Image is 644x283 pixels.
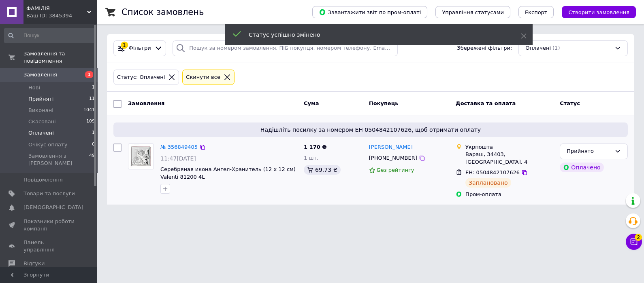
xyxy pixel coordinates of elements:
span: Доставка та оплата [456,100,516,106]
span: [DEMOGRAPHIC_DATA] [23,204,83,211]
span: ЕН: 0504842107626 [465,169,520,175]
span: 1 [85,71,93,78]
div: Пром-оплата [465,191,553,198]
span: Повідомлення [23,176,63,184]
span: Оплачені [525,44,551,52]
span: Статус [560,100,580,106]
a: № 356849405 [160,144,198,150]
span: Замовлення [23,71,57,78]
div: Статус успішно змінено [249,31,501,39]
span: Cума [304,100,319,106]
img: Фото товару [128,144,154,169]
span: 1 шт. [304,155,318,161]
span: 2 [635,234,642,241]
span: Скасовані [28,118,56,125]
span: Управління статусами [442,9,504,15]
div: Статус: Оплачені [115,73,166,82]
h1: Список замовлень [122,7,204,17]
button: Експорт [518,6,554,18]
a: [PERSON_NAME] [369,144,413,151]
span: Створити замовлення [568,9,629,15]
div: 1 [121,42,128,49]
span: 11 [89,95,95,103]
button: Чат з покупцем2 [626,234,642,250]
button: Створити замовлення [562,6,636,18]
span: 49 [89,152,95,167]
div: Cкинути все [184,73,222,82]
span: Товари та послуги [23,190,75,197]
span: 1 [92,129,95,137]
div: [PHONE_NUMBER] [367,153,419,163]
span: Фільтри [129,44,151,52]
div: Заплановано [465,178,511,188]
a: Серебряная икона Ангел-Хранитель (12 x 12 см) Valenti 81200 4L [160,166,296,180]
span: Без рейтингу [377,167,414,173]
input: Пошук [4,28,96,43]
div: Ваш ID: 3845394 [26,12,97,19]
span: Показники роботи компанії [23,218,75,232]
span: Збережені фільтри: [457,44,512,52]
span: Замовлення [128,100,164,106]
div: 69.73 ₴ [304,165,341,175]
span: Замовлення з [PERSON_NAME] [28,152,89,167]
a: Фото товару [128,144,154,169]
span: Покупець [369,100,399,106]
span: ФАМІЛІЯ [26,5,87,12]
span: (1) [552,45,560,51]
button: Управління статусами [435,6,510,18]
div: Укрпошта [465,144,553,151]
div: Прийнято [567,147,611,156]
span: 0 [92,141,95,148]
div: Вараш, 34403, [GEOGRAPHIC_DATA], 4 [465,151,553,165]
button: Завантажити звіт по пром-оплаті [312,6,427,18]
span: 1 170 ₴ [304,144,326,150]
span: Відгуки [23,260,45,267]
span: 109 [86,118,95,125]
input: Пошук за номером замовлення, ПІБ покупця, номером телефону, Email, номером накладної [173,40,398,56]
span: 1041 [83,107,95,114]
span: Експорт [525,9,548,15]
span: Нові [28,84,40,91]
span: Оплачені [28,129,54,137]
span: Завантажити звіт по пром-оплаті [319,8,421,16]
span: 11:47[DATE] [160,155,196,162]
span: Замовлення та повідомлення [23,50,97,65]
span: Надішліть посилку за номером ЕН 0504842107626, щоб отримати оплату [117,126,625,134]
span: Виконані [28,107,53,114]
span: Очікує оплату [28,141,67,148]
span: 1 [92,84,95,91]
span: Панель управління [23,239,75,253]
div: Оплачено [560,163,603,172]
span: Прийняті [28,95,53,103]
a: Створити замовлення [554,9,636,15]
